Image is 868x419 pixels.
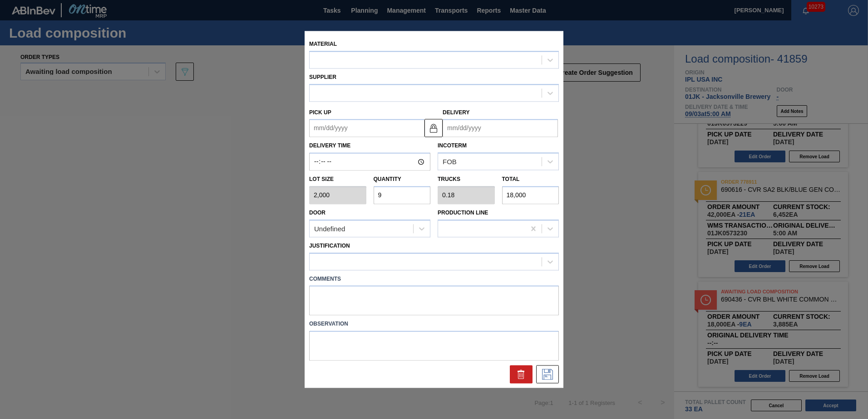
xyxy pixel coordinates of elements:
[314,225,345,233] div: Undefined
[309,41,337,47] label: Material
[309,173,366,186] label: Lot size
[443,119,558,137] input: mm/dd/yyyy
[309,209,325,216] label: Door
[428,122,439,133] img: locked
[309,318,559,331] label: Observation
[536,365,559,384] div: Save Suggestion
[443,158,457,166] div: FOB
[438,143,467,149] label: Incoterm
[309,119,424,137] input: mm/dd/yyyy
[510,365,533,384] div: Delete Suggestion
[309,243,350,249] label: Justification
[438,209,488,216] label: Production Line
[374,176,401,183] label: Quantity
[424,119,443,137] button: locked
[443,109,470,116] label: Delivery
[309,109,331,116] label: Pick up
[438,176,460,183] label: Trucks
[309,74,336,80] label: Supplier
[309,140,430,153] label: Delivery Time
[502,176,520,183] label: Total
[309,273,559,286] label: Comments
